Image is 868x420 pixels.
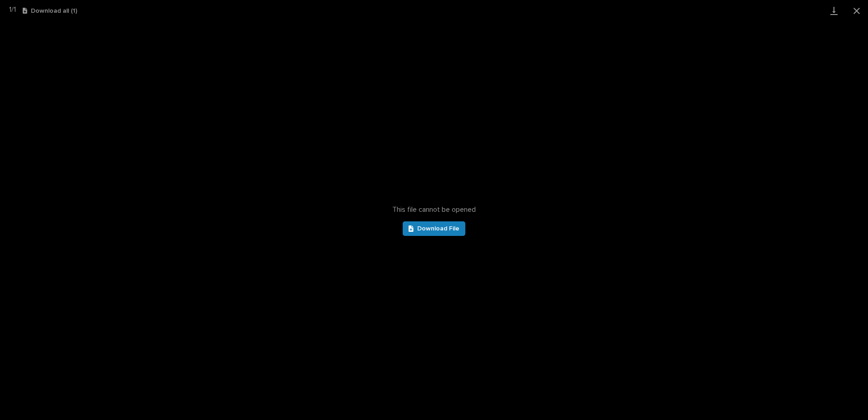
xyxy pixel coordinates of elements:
span: This file cannot be opened [392,205,476,214]
span: Download File [417,225,459,232]
button: Download all (1) [23,8,77,14]
a: Download File [403,221,465,236]
span: 1 [9,6,11,13]
span: 1 [14,6,16,13]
